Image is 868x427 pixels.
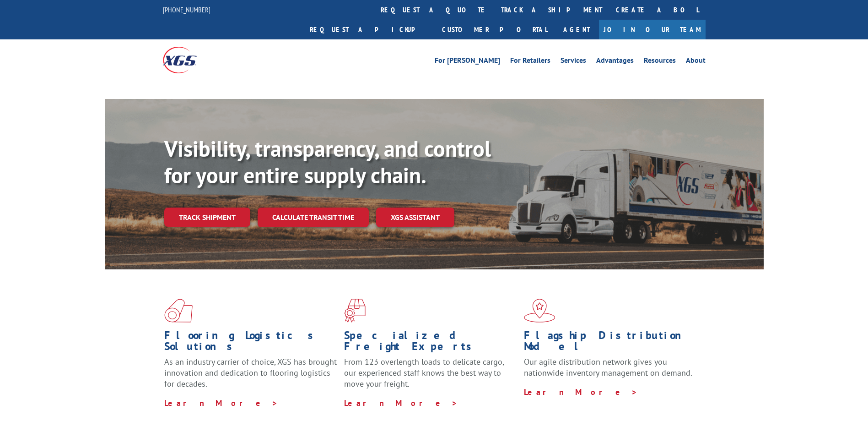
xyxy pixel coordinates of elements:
[376,208,454,227] a: XGS ASSISTANT
[435,20,554,39] a: Customer Portal
[164,299,193,323] img: xgs-icon-total-supply-chain-intelligence-red
[164,398,278,408] a: Learn More >
[524,356,692,378] span: Our agile distribution network gives you nationwide inventory management on demand.
[344,299,366,323] img: xgs-icon-focused-on-flooring-red
[164,134,491,189] b: Visibility, transparency, and control for your entire supply chain.
[554,20,599,39] a: Agent
[599,20,706,39] a: Join Our Team
[258,208,369,227] a: Calculate transit time
[164,208,250,227] a: Track shipment
[164,330,337,356] h1: Flooring Logistics Solutions
[524,299,555,323] img: xgs-icon-flagship-distribution-model-red
[163,5,210,14] a: [PHONE_NUMBER]
[344,330,517,356] h1: Specialized Freight Experts
[435,57,500,67] a: For [PERSON_NAME]
[561,57,586,67] a: Services
[510,57,550,67] a: For Retailers
[344,398,458,408] a: Learn More >
[686,57,706,67] a: About
[644,57,676,67] a: Resources
[303,20,435,39] a: Request a pickup
[596,57,634,67] a: Advantages
[524,330,697,356] h1: Flagship Distribution Model
[344,356,517,397] p: From 123 overlength loads to delicate cargo, our experienced staff knows the best way to move you...
[524,387,638,397] a: Learn More >
[164,356,337,389] span: As an industry carrier of choice, XGS has brought innovation and dedication to flooring logistics...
